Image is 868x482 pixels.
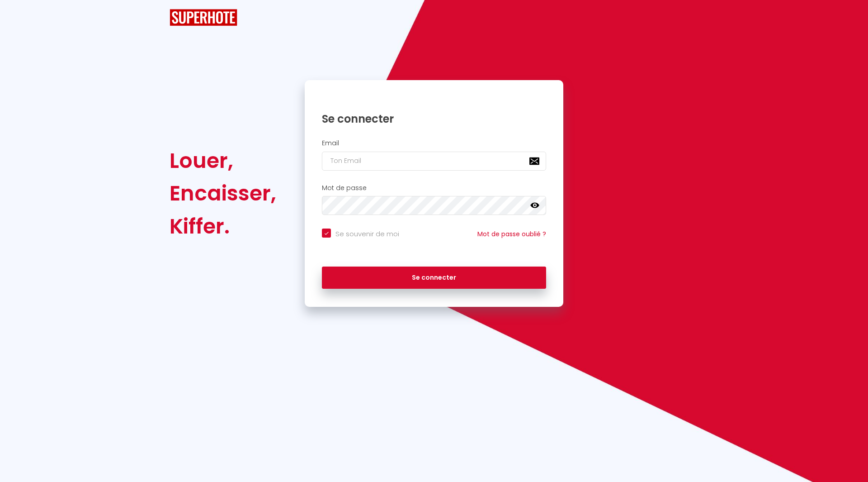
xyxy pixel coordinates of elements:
input: Ton Email [322,152,546,171]
button: Se connecter [322,267,546,289]
h2: Mot de passe [322,184,546,192]
h2: Email [322,139,546,147]
h1: Se connecter [322,112,546,126]
div: Louer, [170,144,276,177]
div: Kiffer. [170,210,276,243]
a: Mot de passe oublié ? [477,229,546,239]
div: Encaisser, [170,177,276,210]
img: SuperHote logo [170,9,237,26]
